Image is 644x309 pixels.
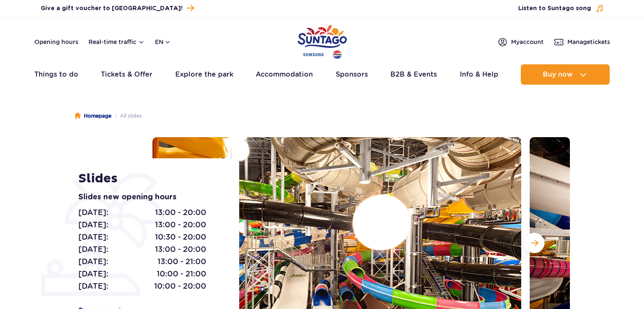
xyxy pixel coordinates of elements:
span: [DATE]: [78,207,108,218]
button: Listen to Suntago song [518,4,604,13]
h1: Slides [78,171,220,186]
span: [DATE]: [78,243,108,255]
li: All slides [111,112,142,120]
span: Manage tickets [567,38,610,46]
a: Homepage [75,112,111,120]
a: Myaccount [498,37,544,47]
span: Give a gift voucher to [GEOGRAPHIC_DATA]! [41,4,182,13]
a: Sponsors [336,64,368,85]
span: 13:00 - 20:00 [155,243,206,255]
span: [DATE]: [78,280,108,292]
span: 10:00 - 21:00 [157,268,206,280]
a: B2B & Events [390,64,437,85]
span: Listen to Suntago song [518,4,591,13]
span: 10:00 - 20:00 [154,280,206,292]
span: 10:30 - 20:00 [155,231,206,243]
button: Buy now [521,64,610,85]
a: Things to do [34,64,78,85]
a: Opening hours [34,38,78,46]
span: 13:00 - 20:00 [155,219,206,231]
a: Accommodation [256,64,313,85]
a: Tickets & Offer [101,64,152,85]
button: Real-time traffic [88,39,145,45]
span: Buy now [543,71,573,78]
span: 13:00 - 21:00 [158,256,206,268]
span: My account [511,38,544,46]
span: [DATE]: [78,219,108,231]
span: [DATE]: [78,231,108,243]
a: Info & Help [460,64,498,85]
a: Give a gift voucher to [GEOGRAPHIC_DATA]! [41,3,194,14]
span: [DATE]: [78,268,108,280]
button: en [155,38,171,46]
a: Explore the park [175,64,233,85]
button: Next slide [524,233,544,253]
a: Park of Poland [298,21,347,60]
p: Slides new opening hours [78,191,220,203]
a: Managetickets [554,37,610,47]
span: 13:00 - 20:00 [155,207,206,218]
span: [DATE]: [78,256,108,268]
